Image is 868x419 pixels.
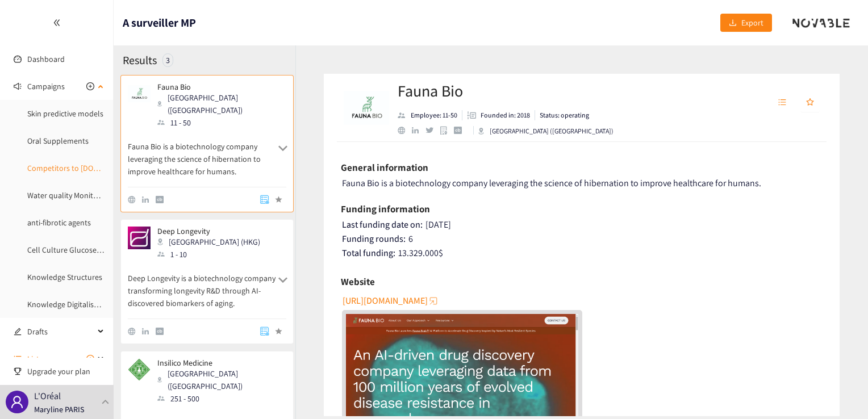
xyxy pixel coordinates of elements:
[156,328,170,335] a: crunchbase
[123,52,157,68] h2: Results
[157,248,267,261] div: 1 - 10
[535,110,589,120] li: Status
[128,196,142,203] a: website
[720,14,772,32] button: downloadExport
[157,236,267,248] div: [GEOGRAPHIC_DATA] (HKG)
[27,75,65,98] span: Campaigns
[342,233,406,245] span: Funding rounds:
[729,19,737,28] span: download
[27,299,111,309] a: Knowledge Digitalisation
[157,116,284,129] div: 11 - 50
[86,82,94,90] span: plus-circle
[27,245,135,255] a: Cell Culture Glucose Monitoring
[342,178,823,189] div: Fauna Bio is a biotechnology company leveraging the science of hibernation to improve healthcare ...
[128,129,286,178] p: Fauna Bio is a biotechnology company leveraging the science of hibernation to improve healthcare ...
[683,296,868,419] iframe: Chat Widget
[341,273,375,290] h6: Website
[128,82,151,105] img: Snapshot of the Company's website
[27,320,94,343] span: Drafts
[342,219,823,231] div: [DATE]
[27,190,142,200] a: Water quality Monitoring software
[34,389,61,403] p: L'Oréal
[540,110,589,120] p: Status: operating
[27,136,89,146] a: Oral Supplements
[14,82,22,90] span: sound
[142,328,156,335] a: linkedin
[478,126,614,136] div: [GEOGRAPHIC_DATA] ([GEOGRAPHIC_DATA])
[773,94,792,112] button: unordered-list
[411,110,457,120] p: Employee: 11-50
[142,196,156,203] a: linkedin
[398,110,462,120] li: Employees
[741,16,763,29] span: Export
[27,163,136,173] a: Competitors to [DOMAIN_NAME]
[481,110,530,120] p: Founded in: 2018
[128,227,151,249] img: Snapshot of the Company's website
[157,91,284,116] div: [GEOGRAPHIC_DATA] ([GEOGRAPHIC_DATA])
[398,79,614,102] h2: Fauna Bio
[14,367,22,375] span: trophy
[343,292,439,310] button: [URL][DOMAIN_NAME]
[806,98,814,107] span: star
[27,272,102,282] a: Knowledge Structures
[157,367,284,392] div: [GEOGRAPHIC_DATA] ([GEOGRAPHIC_DATA])
[454,127,468,134] a: crunchbase
[342,219,423,231] span: Last funding date on:
[157,227,260,236] p: Deep Longevity
[14,355,22,363] span: unordered-list
[800,94,820,112] button: star
[342,233,823,245] div: 6
[398,127,412,134] a: website
[86,355,94,363] span: plus-circle
[412,127,425,134] a: linkedin
[157,82,277,91] p: Fauna Bio
[462,110,535,120] li: Founded in year
[343,294,428,308] span: [URL][DOMAIN_NAME]
[344,85,389,131] img: Company Logo
[128,261,286,309] p: Deep Longevity is a biotechnology company transforming longevity R&D through AI-discovered biomar...
[157,358,277,367] p: Insilico Medicine
[27,347,43,370] span: Lists
[157,392,284,405] div: 251 - 500
[14,328,22,336] span: edit
[683,296,868,419] div: Widget de chat
[27,217,91,228] a: anti-fibrotic agents
[162,53,173,67] div: 3
[27,360,105,383] span: Upgrade your plan
[27,54,65,64] a: Dashboard
[128,358,151,381] img: Snapshot of the Company's website
[34,403,84,416] p: Maryline PARIS
[342,247,395,259] span: Total funding:
[440,126,454,135] a: google maps
[342,248,823,259] div: 13.329.000 $
[27,108,103,119] a: Skin predictive models
[128,328,142,335] a: website
[425,127,440,133] a: twitter
[10,395,24,409] span: user
[778,98,786,107] span: unordered-list
[156,196,170,203] a: crunchbase
[341,200,430,217] h6: Funding information
[341,159,428,176] h6: General information
[53,19,61,27] span: double-left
